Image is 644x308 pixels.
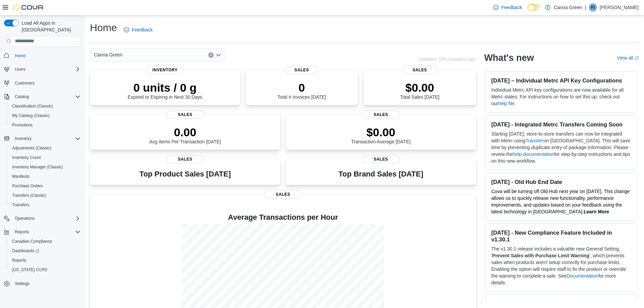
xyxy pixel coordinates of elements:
button: Customers [1,78,83,88]
a: [US_STATE] CCRS [9,266,50,274]
input: Dark Mode [527,4,542,11]
span: Inventory [15,136,31,141]
a: Learn More [584,209,609,214]
span: Adjustments (Classic) [12,145,51,151]
span: Operations [12,214,80,222]
span: Classification (Classic) [12,103,53,109]
h3: [DATE] - Integrated Metrc Transfers Coming Soon [491,121,631,128]
a: Documentation [567,273,598,279]
span: Dashboards [9,247,80,255]
span: Sales [285,66,319,74]
span: Transfers [12,202,29,208]
span: Purchase Orders [9,182,80,190]
h3: Top Product Sales [DATE] [139,170,231,178]
span: RI [591,3,595,11]
span: [US_STATE] CCRS [12,267,47,273]
span: Customers [15,80,34,86]
span: Settings [12,279,80,288]
span: Canadian Compliance [9,237,80,245]
p: 0.00 [149,125,221,139]
h3: [DATE] - Old Hub End Date [491,179,631,185]
span: Sales [264,190,302,198]
span: Users [12,65,80,73]
a: Customers [12,79,37,87]
span: Users [15,67,25,72]
button: Reports [1,227,83,237]
p: Individual Metrc API key configurations are now available for all Metrc states. For instructions ... [491,87,631,107]
nav: Complex example [4,48,80,306]
p: 0 units / 0 g [128,81,202,94]
span: Sales [362,111,400,119]
button: Transfers (Classic) [7,191,83,200]
span: Load All Apps in [GEOGRAPHIC_DATA] [19,20,80,33]
a: Manifests [9,172,32,181]
button: Operations [12,214,38,222]
a: View allExternal link [617,55,639,61]
a: Adjustments (Classic) [9,144,54,152]
span: Customers [12,79,80,87]
button: Inventory [1,134,83,143]
span: Reports [12,228,80,236]
span: Operations [15,216,35,221]
p: The v1.30.1 release includes a valuable new General Setting, ' ', which prevents sales when produ... [491,245,631,286]
button: Inventory [12,135,34,143]
span: Sales [362,155,400,163]
div: Avg Items Per Transaction [DATE] [149,125,221,144]
span: Home [12,51,80,60]
span: Inventory Manager (Classic) [12,164,63,170]
span: Transfers [9,201,80,209]
button: Inventory Manager (Classic) [7,162,83,172]
a: Inventory Manager (Classic) [9,163,66,171]
p: [PERSON_NAME] [600,3,639,11]
h4: Average Transactions per Hour [95,213,471,221]
p: | [585,3,586,11]
button: Settings [1,279,83,288]
span: Transfers (Classic) [9,191,80,199]
button: My Catalog (Classic) [7,111,83,120]
span: Catalog [15,94,29,99]
button: Inventory Count [7,153,83,162]
span: Dashboards [12,248,39,254]
a: Feedback [121,23,155,37]
a: help file [498,101,514,106]
span: Inventory [146,66,184,74]
span: Sales [166,155,204,163]
p: 0 [277,81,326,94]
button: Clear input [208,52,214,58]
p: Updated 729 minute(s) ago [419,56,476,62]
button: Promotions [7,120,83,130]
a: help documentation [513,151,554,157]
h3: Top Brand Sales [DATE] [338,170,423,178]
a: Promotions [9,121,35,129]
button: [US_STATE] CCRS [7,265,83,275]
a: Settings [12,280,32,288]
button: Reports [12,228,32,236]
button: Purchase Orders [7,181,83,191]
button: Users [1,65,83,74]
span: Reports [12,258,26,263]
span: Classification (Classic) [9,102,80,110]
a: Canadian Compliance [9,237,55,245]
button: Catalog [1,92,83,101]
button: Transfers [7,200,83,210]
button: Home [1,51,83,61]
div: Expired or Expiring in Next 30 Days [128,81,202,100]
a: Dashboards [7,246,83,256]
a: Classification (Classic) [9,102,56,110]
h3: [DATE] – Individual Metrc API Key Configurations [491,77,631,84]
p: Starting [DATE], store-to-store transfers can now be integrated with Metrc using in [GEOGRAPHIC_D... [491,131,631,164]
h1: Home [90,21,117,34]
button: Catalog [12,93,31,101]
span: Cova will be turning off Old Hub next year on [DATE]. This change allows us to quickly release ne... [491,189,629,214]
div: Total Sales [DATE] [400,81,439,100]
a: Transfers [9,201,32,209]
span: Promotions [12,122,33,128]
button: Reports [7,256,83,265]
div: Transaction Average [DATE] [351,125,411,144]
span: Reports [9,256,80,264]
a: Reports [9,256,29,264]
div: Raven Irwin [589,3,597,11]
a: Feedback [491,1,525,14]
